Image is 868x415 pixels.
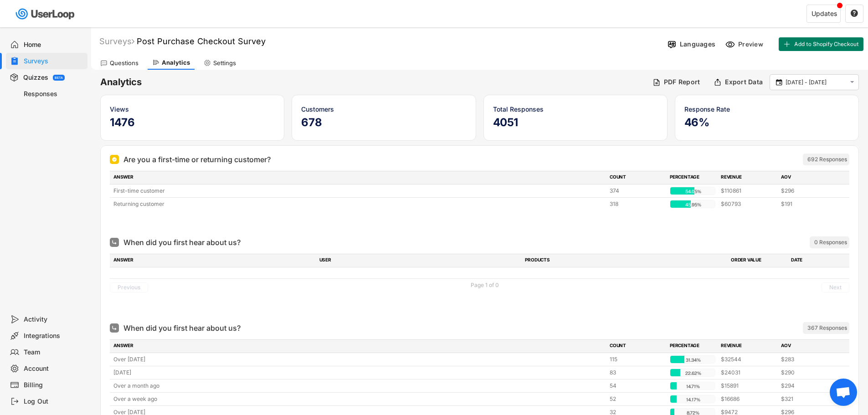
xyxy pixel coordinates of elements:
[781,369,836,377] div: $290
[721,395,776,403] div: $16686
[672,369,714,377] div: 22.62%
[721,342,776,350] div: REVENUE
[123,154,271,165] div: Are you a first-time or returning customer?
[110,104,275,114] div: Views
[814,239,847,246] div: 0 Responses
[848,78,856,86] button: 
[24,332,84,340] div: Integrations
[162,59,190,67] div: Analytics
[113,382,604,390] div: Over a month ago
[822,282,849,292] button: Next
[113,200,604,208] div: Returning customer
[775,78,783,87] button: 
[110,59,139,67] div: Questions
[493,104,658,114] div: Total Responses
[781,342,836,350] div: AOV
[672,356,714,364] div: 31.34%
[610,382,664,390] div: 54
[731,256,786,265] div: ORDER VALUE
[672,200,714,209] div: 45.95%
[319,256,520,265] div: USER
[113,174,604,182] div: ANSWER
[721,174,776,182] div: REVENUE
[807,324,847,332] div: 367 Responses
[610,174,664,182] div: COUNT
[610,342,664,350] div: COUNT
[525,256,725,265] div: PRODUCTS
[672,382,714,390] div: 14.71%
[24,381,84,389] div: Billing
[14,5,78,23] img: userloop-logo-01.svg
[781,187,836,195] div: $296
[23,73,48,82] div: Quizzes
[24,348,84,357] div: Team
[850,10,858,18] button: 
[721,382,776,390] div: $15891
[110,116,275,129] h5: 1476
[493,116,658,129] h5: 4051
[672,395,714,404] div: 14.17%
[113,355,604,364] div: Over [DATE]
[794,41,859,47] span: Add to Shopify Checkout
[24,57,84,66] div: Surveys
[670,174,715,182] div: PERCENTAGE
[610,395,664,403] div: 52
[113,369,604,377] div: [DATE]
[812,10,837,17] div: Updates
[113,256,314,265] div: ANSWER
[781,174,836,182] div: AOV
[667,40,677,49] img: Language%20Icon.svg
[123,237,241,248] div: When did you first hear about us?
[721,355,776,364] div: $32544
[725,78,763,86] div: Export Data
[851,9,858,17] text: 
[721,187,776,195] div: $110861
[471,282,499,288] div: Page 1 of 0
[113,187,604,195] div: First-time customer
[610,355,664,364] div: 115
[781,382,836,390] div: $294
[680,40,715,48] div: Languages
[112,157,117,162] img: Single Select
[721,200,776,208] div: $60793
[113,395,604,403] div: Over a week ago
[213,59,236,67] div: Settings
[781,355,836,364] div: $283
[738,40,765,48] div: Preview
[123,323,241,333] div: When did you first hear about us?
[791,256,846,265] div: DATE
[610,187,664,195] div: 374
[781,200,836,208] div: $191
[670,342,715,350] div: PERCENTAGE
[684,116,849,129] h5: 46%
[610,200,664,208] div: 318
[55,76,63,79] div: BETA
[779,37,863,51] button: Add to Shopify Checkout
[100,76,646,88] h6: Analytics
[786,78,846,87] input: Select Date Range
[664,78,700,86] div: PDF Report
[112,240,117,245] img: Open Ended
[112,325,117,331] img: Single Select
[807,156,847,163] div: 692 Responses
[24,364,84,373] div: Account
[721,369,776,377] div: $24031
[137,36,266,46] font: Post Purchase Checkout Survey
[684,104,849,114] div: Response Rate
[850,78,854,86] text: 
[610,369,664,377] div: 83
[672,187,714,195] div: 54.05%
[24,90,84,98] div: Responses
[301,116,466,129] h5: 678
[781,395,836,403] div: $321
[24,315,84,324] div: Activity
[301,104,466,114] div: Customers
[830,379,857,406] div: Open chat
[776,78,782,86] text: 
[24,41,84,49] div: Home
